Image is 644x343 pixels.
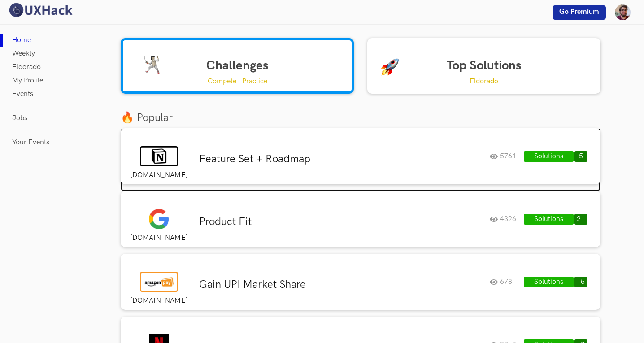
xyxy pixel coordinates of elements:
[574,151,587,162] button: 5
[12,87,33,101] a: Events
[12,136,49,149] a: Your Events
[12,47,35,61] a: Weekly
[121,254,600,317] a: [DOMAIN_NAME]Gain UPI Market Share678Solutions15
[140,272,178,292] img: Amazon_Pay_logo_0709211000
[7,2,74,18] img: UXHack logo
[125,234,192,243] label: [DOMAIN_NAME]
[524,277,573,287] button: Solutions
[524,214,573,225] button: Solutions
[140,146,178,166] img: Notion_logo_0709210959
[490,277,523,287] div: 678
[121,128,600,191] a: [DOMAIN_NAME]Feature Set + Roadmap5761Solutions5
[12,112,27,125] a: Jobs
[553,5,606,20] a: Go Premium
[574,277,587,287] button: 15
[143,56,161,74] img: sword
[615,4,631,20] img: Your profile pic
[470,76,498,87] p: Eldorado
[367,38,600,94] a: Top Solutions
[199,278,483,291] h3: Gain UPI Market Share
[125,171,192,180] label: [DOMAIN_NAME]
[12,34,31,47] a: Home
[199,152,483,166] h3: Feature Set + Roadmap
[524,151,573,162] button: Solutions
[125,296,192,305] label: [DOMAIN_NAME]
[208,76,267,87] p: Compete | Practice
[199,215,483,229] h3: Product Fit
[490,151,523,162] div: 5761
[12,61,41,74] a: Eldorado
[12,74,43,87] a: My Profile
[490,214,523,225] div: 4326
[149,209,169,229] img: Google_logo_0208241137
[381,58,399,76] img: rocket
[559,8,599,16] span: Go Premium
[114,110,607,126] div: 🔥 Popular
[121,38,354,94] a: Challenges
[121,191,600,254] a: [DOMAIN_NAME]Product Fit4326Solutions21
[574,214,587,225] button: 21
